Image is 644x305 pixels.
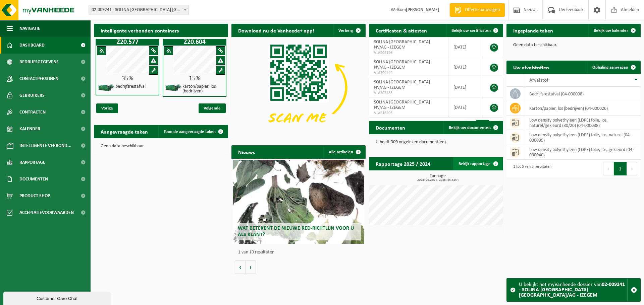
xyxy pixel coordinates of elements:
[374,40,430,50] span: SOLINA [GEOGRAPHIC_DATA] NV/AG - IZEGEM
[449,126,491,130] span: Bekijk uw documenten
[19,54,59,70] span: Bedrijfsgegevens
[246,260,256,274] button: Volgende
[231,24,321,37] h2: Download nu de Vanheede+ app!
[163,75,226,82] div: 15%
[451,28,491,33] span: Bekijk uw certificaten
[374,110,443,116] span: VLA616205
[506,24,560,37] h2: Ingeplande taken
[369,157,437,170] h2: Rapportage 2025 / 2024
[89,5,189,15] span: 02-009241 - SOLINA BELGIUM NV/AG - IZEGEM
[164,130,216,134] span: Toon de aangevraagde taken
[182,84,223,94] h4: karton/papier, los (bedrijven)
[374,50,443,56] span: VLA902196
[374,70,443,76] span: VLA709249
[369,121,412,134] h2: Documenten
[374,60,430,70] span: SOLINA [GEOGRAPHIC_DATA] NV/AG - IZEGEM
[510,161,551,176] div: 1 tot 5 van 5 resultaten
[372,178,503,182] span: 2024: 95,250 t - 2025: 55,385 t
[115,84,146,89] h4: bedrijfsrestafval
[448,57,482,77] td: [DATE]
[96,103,118,113] span: Vorige
[333,24,365,37] button: Verberg
[374,90,443,96] span: VLA707483
[448,77,482,97] td: [DATE]
[238,250,362,255] p: 1 van 10 resultaten
[448,97,482,118] td: [DATE]
[19,121,40,137] span: Kalender
[406,7,439,12] strong: [PERSON_NAME]
[94,24,228,37] h2: Intelligente verbonden containers
[231,37,366,138] img: Download de VHEPlus App
[369,24,434,37] h2: Certificaten & attesten
[587,61,640,74] a: Ophaling aanvragen
[199,103,226,113] span: Volgende
[443,121,502,134] a: Bekijk uw documenten
[463,7,501,13] span: Offerte aanvragen
[372,174,503,182] h3: Tonnage
[19,20,40,37] span: Navigatie
[19,137,71,154] span: Intelligente verbond...
[446,24,502,37] a: Bekijk uw certificaten
[524,116,641,130] td: low density polyethyleen (LDPE) folie, los, naturel/gekleurd (80/20) (04-000038)
[89,5,189,15] span: 02-009241 - SOLINA BELGIUM NV/AG - IZEGEM
[101,144,221,149] p: Geen data beschikbaar.
[235,260,246,274] button: Vorige
[231,145,262,158] h2: Nieuws
[19,104,46,121] span: Contracten
[594,28,628,33] span: Bekijk uw kalender
[97,39,158,46] h1: Z20.577
[338,28,353,33] span: Verberg
[158,125,227,138] a: Toon de aangevraagde taken
[519,282,625,298] strong: 02-009241 - SOLINA [GEOGRAPHIC_DATA] [GEOGRAPHIC_DATA]/AG - IZEGEM
[506,61,556,74] h2: Uw afvalstoffen
[19,187,50,204] span: Product Shop
[19,154,45,171] span: Rapportage
[374,100,430,110] span: SOLINA [GEOGRAPHIC_DATA] NV/AG - IZEGEM
[19,204,74,221] span: Acceptatievoorwaarden
[588,24,640,37] a: Bekijk uw kalender
[238,226,354,237] span: Wat betekent de nieuwe RED-richtlijn voor u als klant?
[524,87,641,101] td: bedrijfsrestafval (04-000008)
[96,75,159,82] div: 35%
[19,87,45,104] span: Gebruikers
[164,39,225,46] h1: Z20.604
[513,43,634,48] p: Geen data beschikbaar.
[19,171,48,187] span: Documenten
[524,101,641,116] td: karton/papier, los (bedrijven) (04-000026)
[529,78,548,83] span: Afvalstof
[614,162,627,175] button: 1
[453,157,502,170] a: Bekijk rapportage
[592,65,628,70] span: Ophaling aanvragen
[94,125,155,138] h2: Aangevraagde taken
[323,145,365,159] a: Alle artikelen
[233,160,364,244] a: Wat betekent de nieuwe RED-richtlijn voor u als klant?
[98,84,115,92] img: HK-XZ-20-GN-01
[449,3,505,17] a: Offerte aanvragen
[19,70,58,87] span: Contactpersonen
[19,37,45,54] span: Dashboard
[627,162,637,175] button: Next
[374,80,430,90] span: SOLINA [GEOGRAPHIC_DATA] NV/AG - IZEGEM
[165,84,182,92] img: HK-XZ-20-GN-01
[3,290,112,305] iframe: chat widget
[603,162,614,175] button: Previous
[519,279,627,301] div: U bekijkt het myVanheede dossier van
[524,130,641,145] td: low density polyethyleen (LDPE) folie, los, naturel (04-000039)
[448,37,482,57] td: [DATE]
[376,140,496,145] p: U heeft 309 ongelezen document(en).
[524,145,641,160] td: low density polyethyleen (LDPE) folie, los, gekleurd (04-000040)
